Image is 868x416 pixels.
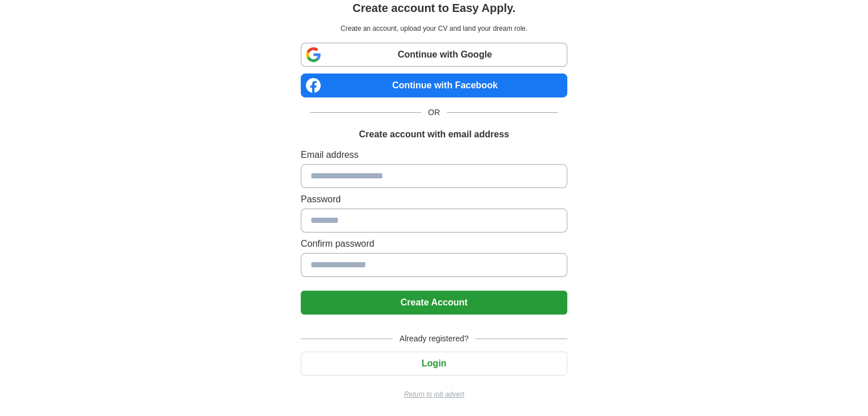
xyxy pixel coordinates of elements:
[301,358,567,368] a: Login
[301,193,567,206] label: Password
[301,237,567,251] label: Confirm password
[359,128,509,141] h1: Create account with email address
[301,74,567,97] a: Continue with Facebook
[301,148,567,162] label: Email address
[393,333,475,345] span: Already registered?
[303,23,565,34] p: Create an account, upload your CV and land your dream role.
[301,43,567,67] a: Continue with Google
[301,352,567,376] button: Login
[421,107,447,119] span: OR
[301,389,567,399] a: Return to job advert
[301,291,567,315] button: Create Account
